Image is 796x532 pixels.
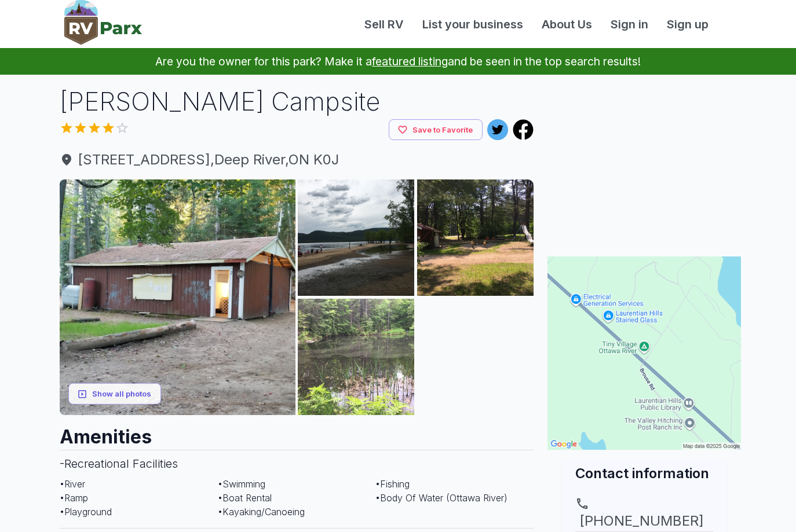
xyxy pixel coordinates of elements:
span: • Swimming [218,478,265,490]
img: AAcXr8poUttUFQm2CSfqNXb-8kQSDaLGjjcaFWx2c5vgSq-RhA_ykrR1DnSfAW2b3686HmWKlM4ejIvQf4Z7mcltvNqwY0tQo... [417,179,534,296]
img: AAcXr8pnDA8v6696VjUg32WZ3UTrRf9bhpdN3TDTMVVVMAycoYMuv_4wSe9eZQHvno1yRF6EMC8xRyTleRwpmVirrpYzWJW6n... [298,179,414,296]
a: [PHONE_NUMBER] [575,497,713,531]
button: Save to Favorite [389,119,483,141]
a: About Us [532,16,601,33]
a: featured listing [372,54,448,68]
h1: [PERSON_NAME] Campsite [60,84,534,119]
img: AAcXr8pPhZNc4mv1VLK_3tlZKfg1l10w3YI3fZY4YdvWtAVVM6aYsEWv5Gxz5L5ywH_2wmDbvGSkomRIgsncyWsaJ8a85gshR... [298,299,414,415]
span: • Fishing [375,478,410,490]
button: Show all photos [68,383,161,405]
span: • River [60,478,85,490]
span: • Boat Rental [218,492,272,504]
span: • Kayaking/Canoeing [218,506,305,518]
p: Are you the owner for this park? Make it a and be seen in the top search results! [14,48,782,75]
span: • Body Of Water (Ottawa River) [375,492,507,504]
img: AAcXr8qjLeHSlY0xeZD1FvbW41rzBlbK3yMMfMwQJxxEf5elDKecTt_29V2rywuBVKNvUdZeOjUFaOSRYqzMqcQOr6qjwz3SO... [417,299,534,415]
img: Map for Ryan's Campsite [547,256,741,450]
h3: - Recreational Facilities [60,450,534,477]
a: [STREET_ADDRESS],Deep River,ON K0J [60,149,534,170]
span: • Playground [60,506,112,518]
h2: Contact information [575,464,713,483]
span: • Ramp [60,492,88,504]
a: Sign up [658,16,718,33]
img: AAcXr8od2mAqRzaMgcR0qgavkBut5g3SoJmgxk61M31ZKDoAGPeAyM9WlMvaMJmUQ3RaJV20rWYpQWRwTRiKOmYMBCSBlxUeA... [60,179,295,415]
span: [STREET_ADDRESS] , Deep River , ON K0J [60,149,534,170]
a: List your business [413,16,532,33]
iframe: Advertisement [547,84,741,229]
a: Sell RV [355,16,413,33]
a: Sign in [601,16,658,33]
h2: Amenities [60,415,534,450]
